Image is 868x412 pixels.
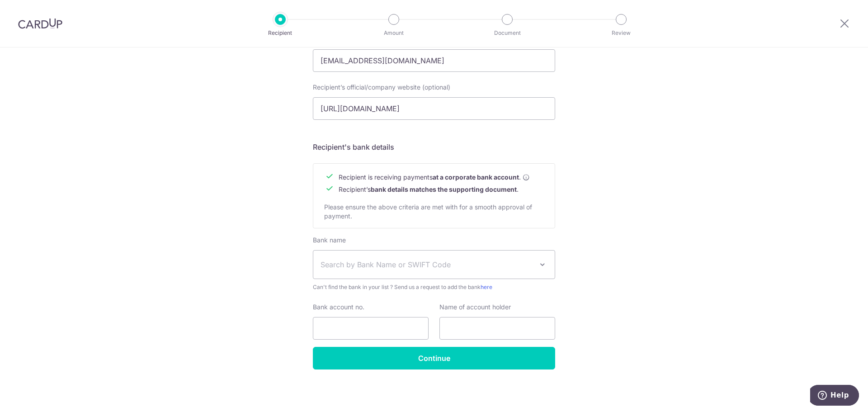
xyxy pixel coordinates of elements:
[20,6,39,14] span: Help
[313,83,450,92] label: Recipient’s official/company website (optional)
[360,28,427,38] p: Amount
[313,49,555,72] input: Enter email address
[247,28,314,38] p: Recipient
[313,142,555,152] h5: Recipient's bank details
[313,236,346,245] label: Bank name
[474,28,541,38] p: Document
[481,284,492,290] a: here
[313,347,555,369] input: Continue
[313,303,364,312] label: Bank account no.
[371,185,517,193] b: bank details matches the supporting document
[18,18,62,29] img: CardUp
[321,259,533,270] span: Search by Bank Name or SWIFT Code
[588,28,655,38] p: Review
[324,203,532,220] span: Please ensure the above criteria are met with for a smooth approval of payment.
[339,173,530,182] span: Recipient is receiving payments .
[339,185,519,193] span: Recipient’s .
[439,303,511,312] label: Name of account holder
[433,173,519,182] b: at a corporate bank account
[810,385,859,407] iframe: Opens a widget where you can find more information
[313,283,555,292] span: Can't find the bank in your list ? Send us a request to add the bank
